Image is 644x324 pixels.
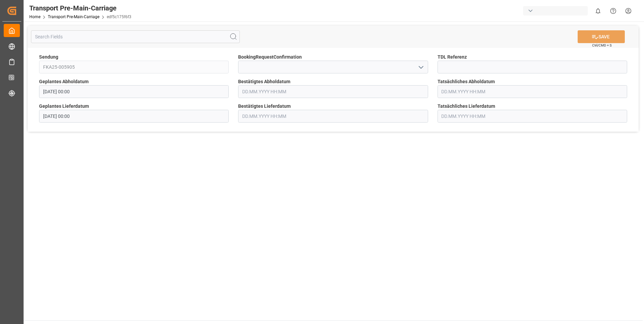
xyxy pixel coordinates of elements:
[238,78,290,85] span: Bestätigtes Abholdatum
[39,54,58,61] span: Sendung
[31,30,240,43] input: Search Fields
[438,110,627,123] input: DD.MM.YYYY HH:MM
[438,85,627,98] input: DD.MM.YYYY HH:MM
[238,110,428,123] input: DD.MM.YYYY HH:MM
[238,54,302,61] span: BookingRequestConfirmation
[238,85,428,98] input: DD.MM.YYYY HH:MM
[29,14,40,19] a: Home
[39,110,229,123] input: DD.MM.YYYY HH:MM
[438,54,467,61] span: TDL Referenz
[48,14,99,19] a: Transport Pre-Main-Carriage
[39,78,89,85] span: Geplantes Abholdatum
[415,62,425,72] button: open menu
[29,3,131,13] div: Transport Pre-Main-Carriage
[238,103,291,110] span: Bestätigtes Lieferdatum
[438,103,495,110] span: Tatsächliches Lieferdatum
[578,30,625,43] button: SAVE
[438,78,495,85] span: Tatsächliches Abholdatum
[592,43,612,48] span: Ctrl/CMD + S
[606,3,621,19] button: Help Center
[39,103,89,110] span: Geplantes Lieferdatum
[39,85,229,98] input: DD.MM.YYYY HH:MM
[590,3,606,19] button: show 0 new notifications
